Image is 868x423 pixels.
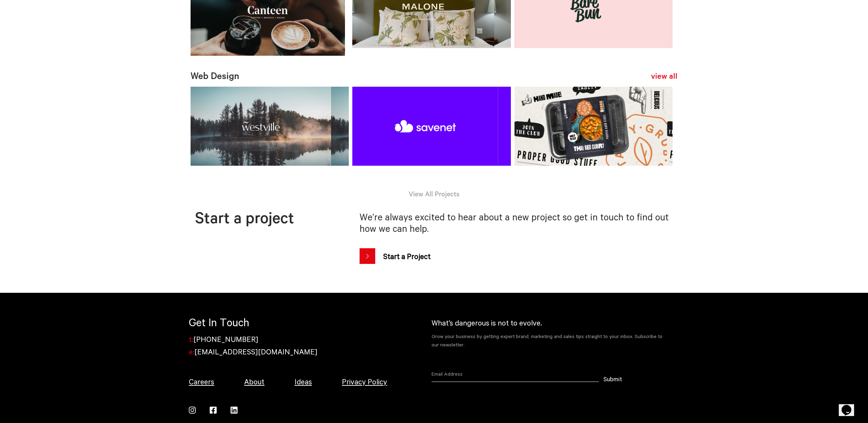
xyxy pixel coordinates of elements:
[432,318,670,327] h4: What’s dangerous is not to evolve.
[342,377,387,386] a: Privacy Policy
[432,366,599,382] input: Email Address
[189,347,318,356] a: e:[EMAIL_ADDRESS][DOMAIN_NAME]
[376,246,437,267] span: Start a Project
[189,347,194,356] span: e:
[189,316,387,329] h5: Get In Touch
[231,407,238,414] img: linkedin.svg
[409,191,459,199] a: View All Projects
[189,377,214,386] a: Careers
[603,376,628,383] button: Submit
[195,211,349,230] h2: Start a project
[189,407,196,414] img: insta.svg
[839,395,861,416] iframe: chat widget
[244,377,264,386] a: About
[189,335,193,343] span: t:
[189,72,679,83] h2: Web Design
[295,377,312,386] a: Ideas
[432,332,670,349] p: Grow your business by getting expert brand, marketing and sales tips straight to your inbox. Subs...
[651,72,677,83] a: view all
[360,211,675,240] h3: We’re always excited to hear about a new project so get in touch to find out how we can help.
[189,335,258,343] a: t:[PHONE_NUMBER]
[360,246,438,267] a: Start a Project
[210,407,217,414] img: facebook.svg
